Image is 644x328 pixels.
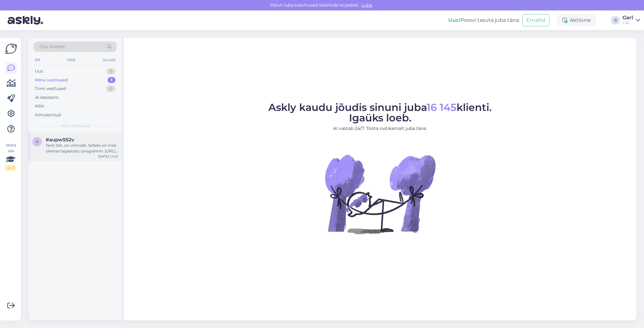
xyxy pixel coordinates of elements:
div: 1 [108,77,115,83]
div: Arhiveeritud [35,112,61,118]
div: Kõik [35,103,44,109]
div: C&C [622,20,633,25]
span: Askly kaudu jõudis sinuni juba klienti. Igaüks loeb. [268,101,492,124]
b: Uus! [448,17,460,23]
img: No Chat active [323,137,437,251]
div: 0 [106,68,115,74]
p: AI vastab 24/7. Tööta nutikamalt juba täna. [268,125,492,132]
div: Garl [622,15,633,20]
span: Otsi kliente [39,43,65,50]
a: GarlC&C [622,15,640,25]
div: AI Assistent [35,94,58,101]
span: a [36,139,39,144]
div: Tere! Jah, on võimalik. Selleks on meil olemas tagasiostu programm: [URL][DOMAIN_NAME] [46,143,118,154]
img: Askly Logo [5,43,17,55]
span: Luba [359,2,374,8]
button: Emailid [522,14,549,26]
div: Aktiivne [557,15,596,26]
div: Uus [35,68,43,74]
div: Socials [101,56,117,64]
div: Web [66,56,77,64]
span: Minu vestlused [61,123,89,129]
div: 2 / 3 [5,165,16,171]
div: G [611,16,620,25]
div: Vaata siia [5,142,16,171]
div: [DATE] 12:45 [98,154,118,159]
div: Proovi tasuta juba täna: [448,16,520,24]
div: 0 [106,86,115,92]
span: #aupw552v [46,137,74,143]
div: All [34,56,41,64]
span: 16 145 [427,101,457,113]
div: Minu vestlused [35,77,68,83]
div: Tiimi vestlused [35,86,66,92]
